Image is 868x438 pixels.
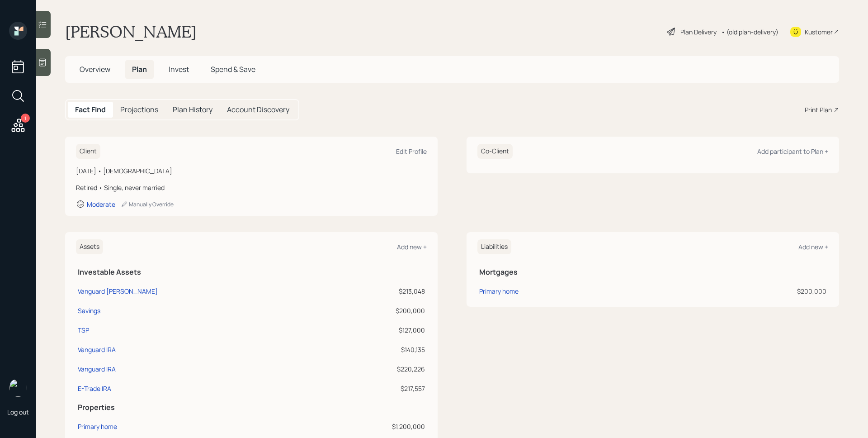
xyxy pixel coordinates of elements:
div: $140,135 [322,345,425,354]
div: $213,048 [322,286,425,296]
div: Vanguard [PERSON_NAME] [78,286,158,296]
div: Log out [7,408,29,416]
h6: Assets [76,239,103,254]
span: Invest [169,64,189,74]
div: Vanguard IRA [78,345,116,354]
div: Vanguard IRA [78,364,116,374]
div: $217,557 [322,384,425,393]
h5: Account Discovery [227,105,289,114]
div: Edit Profile [396,147,427,156]
div: Add new + [397,243,427,251]
h5: Mortgages [479,268,826,276]
div: 1 [21,114,30,123]
span: Plan [132,64,147,74]
h5: Investable Assets [78,268,425,276]
div: $200,000 [322,306,425,315]
div: Add new + [798,243,828,251]
div: [DATE] • [DEMOGRAPHIC_DATA] [76,166,427,176]
div: Kustomer [805,27,833,37]
h6: Client [76,144,100,159]
div: $200,000 [678,286,826,296]
div: $1,200,000 [322,422,425,431]
img: james-distasi-headshot.png [9,379,27,397]
div: Retired • Single, never married [76,183,427,192]
div: Add participant to Plan + [757,147,828,156]
div: Primary home [479,286,519,296]
h5: Plan History [173,105,212,114]
div: • (old plan-delivery) [721,27,778,37]
h1: [PERSON_NAME] [65,22,197,42]
div: TSP [78,325,89,335]
h5: Properties [78,403,425,412]
div: Moderate [87,200,115,209]
h6: Liabilities [477,239,511,254]
div: Primary home [78,422,117,431]
div: Print Plan [805,105,832,114]
span: Spend & Save [211,64,255,74]
div: Manually Override [121,200,174,208]
h5: Fact Find [75,105,106,114]
h5: Projections [120,105,158,114]
h6: Co-Client [477,144,513,159]
div: E-Trade IRA [78,384,111,393]
div: Plan Delivery [680,27,717,37]
span: Overview [80,64,110,74]
div: $220,226 [322,364,425,374]
div: Savings [78,306,100,315]
div: $127,000 [322,325,425,335]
